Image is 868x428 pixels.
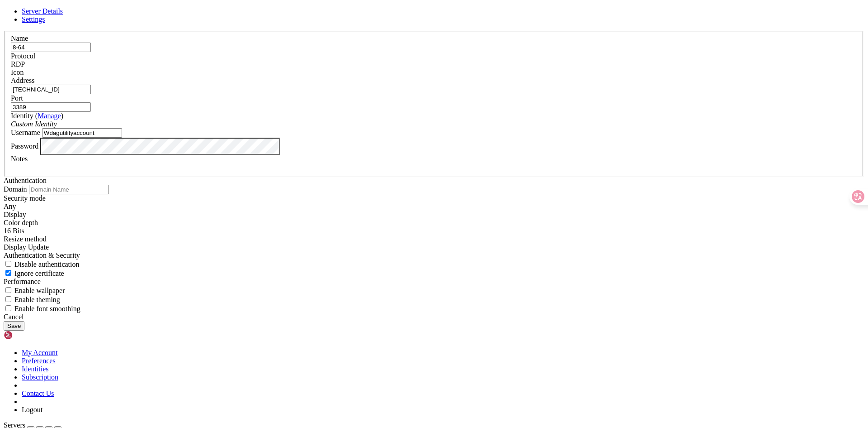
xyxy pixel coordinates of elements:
[11,60,25,68] span: RDP
[38,112,61,120] a: Manage
[4,287,65,294] label: If set to true, enables rendering of the desktop wallpaper. By default, wallpaper will be disable...
[11,85,91,94] input: Host Name or IP
[11,129,40,136] label: Username
[14,296,60,303] span: Enable theming
[5,305,11,311] input: Enable font smoothing
[5,261,11,267] input: Disable authentication
[22,406,42,414] a: Logout
[14,305,80,313] span: Enable font smoothing
[4,227,24,235] span: 16 Bits
[11,94,23,102] label: Port
[4,185,27,193] label: Domain
[4,313,864,321] div: Cancel
[11,60,857,68] div: RDP
[4,331,56,340] img: Shellngn
[4,269,64,277] label: If set to true, the certificate returned by the server will be ignored, even if that certificate ...
[4,202,864,211] div: Any
[5,296,11,302] input: Enable theming
[11,120,857,128] div: Custom Identity
[4,194,46,202] label: Security mode
[4,305,80,313] label: If set to true, text will be rendered with smooth edges. Text over RDP is rendered with rough edg...
[4,243,864,251] div: Display Update
[22,357,56,365] a: Preferences
[11,52,35,60] label: Protocol
[4,278,41,285] label: Performance
[4,177,47,184] label: Authentication
[4,321,24,331] button: Save
[11,155,28,163] label: Notes
[22,365,49,373] a: Identities
[5,287,11,293] input: Enable wallpaper
[4,211,26,218] label: Display
[14,260,80,268] span: Disable authentication
[4,202,16,210] span: Any
[22,7,63,15] a: Server Details
[14,287,65,294] span: Enable wallpaper
[11,43,91,52] input: Server Name
[22,349,58,356] a: My Account
[4,235,47,243] label: Display Update channel added with RDP 8.1 to signal the server when the client display size has c...
[35,112,63,120] span: ( )
[22,373,58,381] a: Subscription
[22,15,45,23] a: Settings
[4,296,60,303] label: If set to true, enables use of theming of windows and controls.
[4,243,49,251] span: Display Update
[11,120,57,128] i: Custom Identity
[14,269,64,277] span: Ignore certificate
[11,142,38,149] label: Password
[4,219,38,226] label: The color depth to request, in bits-per-pixel.
[11,34,28,42] label: Name
[4,251,80,259] label: Authentication & Security
[11,68,24,76] label: Icon
[29,185,109,194] input: Domain Name
[11,112,63,120] label: Identity
[4,260,80,268] label: If set to true, authentication will be disabled. Note that this refers to authentication that tak...
[42,128,122,138] input: Login Username
[5,270,11,276] input: Ignore certificate
[22,390,54,397] a: Contact Us
[4,227,864,235] div: 16 Bits
[11,77,34,84] label: Address
[11,102,91,112] input: Port Number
